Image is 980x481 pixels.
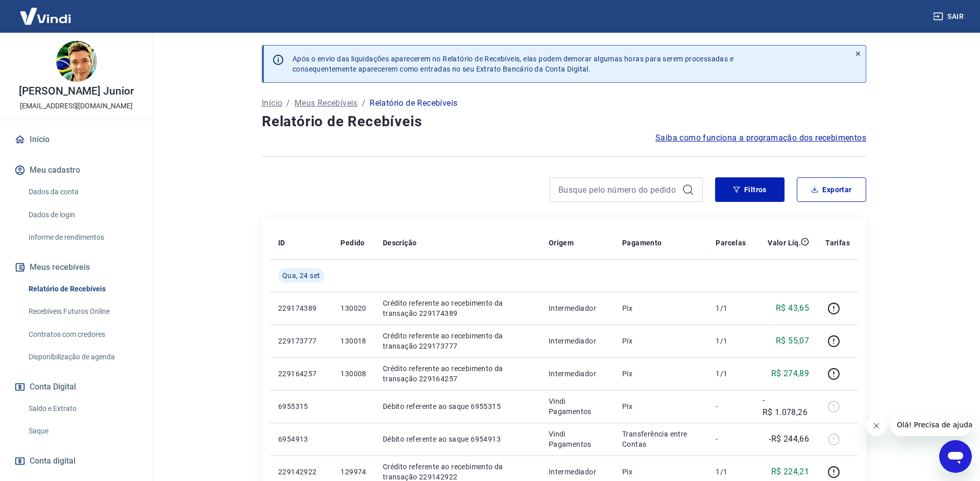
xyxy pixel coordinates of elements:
[776,335,809,347] p: R$ 55,07
[12,256,140,279] button: Meus recebíveis
[278,467,324,477] p: 229142922
[12,1,79,32] img: Vindi
[549,467,606,477] p: Intermediador
[939,440,972,473] iframe: Botão para abrir a janela de mensagens
[383,401,532,411] p: Débito referente ao saque 6955315
[716,369,746,379] p: 1/1
[24,227,140,248] a: Informe de rendimentos
[622,336,700,346] p: Pix
[622,467,700,477] p: Pix
[20,101,133,111] p: [EMAIL_ADDRESS][DOMAIN_NAME]
[383,363,532,384] p: Crédito referente ao recebimento da transação 229164257
[370,97,457,109] p: Relatório de Recebíveis
[262,111,866,132] h4: Relatório de Recebíveis
[24,347,140,368] a: Disponibilização de agenda
[24,324,140,345] a: Contratos com credores
[716,336,746,346] p: 1/1
[383,434,532,444] p: Débito referente ao saque 6954913
[716,434,746,444] p: -
[262,97,282,109] a: Início
[278,401,324,411] p: 6955315
[278,434,324,444] p: 6954913
[622,238,662,248] p: Pagamento
[797,177,866,202] button: Exportar
[716,401,746,411] p: -
[340,238,364,248] p: Pedido
[558,182,678,197] input: Busque pelo número do pedido
[716,238,746,248] p: Parcelas
[19,86,134,97] p: [PERSON_NAME] Junior
[655,132,866,144] a: Saiba como funciona a programação dos recebimentos
[549,336,606,346] p: Intermediador
[383,298,532,318] p: Crédito referente ao recebimento da transação 229174389
[771,368,810,380] p: R$ 274,89
[6,7,86,15] span: Olá! Precisa de ajuda?
[278,336,324,346] p: 229173777
[383,238,417,248] p: Descrição
[12,450,140,472] a: Conta digital
[549,303,606,313] p: Intermediador
[24,301,140,322] a: Recebíveis Futuros Online
[622,401,700,411] p: Pix
[622,429,700,449] p: Transferência entre Contas
[622,369,700,379] p: Pix
[383,331,532,351] p: Crédito referente ao recebimento da transação 229173777
[768,238,801,248] p: Valor Líq.
[24,398,140,419] a: Saldo e Extrato
[716,467,746,477] p: 1/1
[763,394,809,419] p: -R$ 1.078,26
[549,429,606,449] p: Vindi Pagamentos
[286,97,290,109] p: /
[716,303,746,313] p: 1/1
[771,466,810,478] p: R$ 224,21
[549,369,606,379] p: Intermediador
[549,238,574,248] p: Origem
[30,454,76,468] span: Conta digital
[24,181,140,202] a: Dados da conta
[622,303,700,313] p: Pix
[24,421,140,442] a: Saque
[278,369,324,379] p: 229164257
[931,7,968,26] button: Sair
[12,159,140,181] button: Meu cadastro
[362,97,365,109] p: /
[295,97,358,109] a: Meus Recebíveis
[282,270,320,281] span: Qua, 24 set
[12,376,140,398] button: Conta Digital
[56,41,97,82] img: 40958a5d-ac93-4d9b-8f90-c2e9f6170d14.jpeg
[715,177,785,202] button: Filtros
[340,369,366,379] p: 130008
[12,128,140,151] a: Início
[24,279,140,300] a: Relatório de Recebíveis
[24,204,140,225] a: Dados de login
[278,238,285,248] p: ID
[340,467,366,477] p: 129974
[776,302,809,314] p: R$ 43,65
[278,303,324,313] p: 229174389
[891,414,972,436] iframe: Mensagem da empresa
[866,416,887,436] iframe: Fechar mensagem
[825,238,850,248] p: Tarifas
[549,396,606,417] p: Vindi Pagamentos
[769,433,809,445] p: -R$ 244,66
[340,303,366,313] p: 130020
[340,336,366,346] p: 130018
[292,54,733,74] p: Após o envio das liquidações aparecerem no Relatório de Recebíveis, elas podem demorar algumas ho...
